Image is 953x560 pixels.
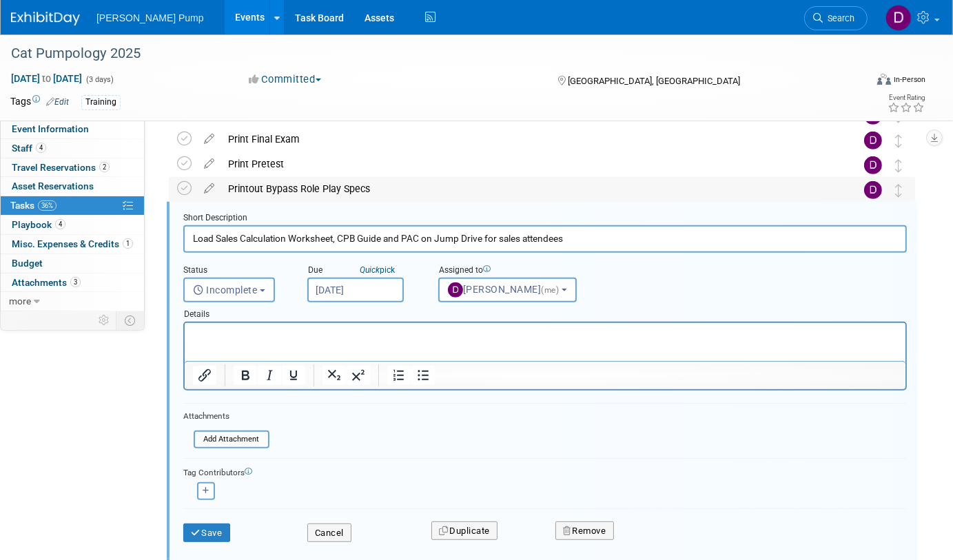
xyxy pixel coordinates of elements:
[893,74,925,85] div: In-Person
[8,6,714,19] body: Rich Text Area. Press ALT-0 for help.
[411,366,435,385] button: Bullet list
[895,184,902,197] i: Move task
[183,302,907,322] div: Details
[193,284,258,295] span: Incomplete
[790,72,925,92] div: Event Format
[1,177,144,196] a: Asset Reservations
[40,73,53,84] span: to
[12,123,89,134] span: Event Information
[555,521,614,541] button: Remove
[347,366,370,385] button: Superscript
[36,143,46,153] span: 4
[1,216,144,234] a: Playbook4
[221,127,837,151] div: Print Final Exam
[895,134,902,147] i: Move task
[234,366,257,385] button: Bold
[193,366,216,385] button: Insert/edit link
[221,177,837,200] div: Printout Bypass Role Play Specs
[10,94,69,110] td: Tags
[322,366,346,385] button: Subscript
[885,5,912,31] img: Del Ritz
[1,139,144,158] a: Staff4
[46,97,69,107] a: Edit
[357,265,398,276] a: Quickpick
[12,180,94,191] span: Asset Reservations
[895,159,902,172] i: Move task
[387,366,411,385] button: Numbered list
[1,120,144,138] a: Event Information
[438,278,577,302] button: [PERSON_NAME](me)
[12,143,46,154] span: Staff
[70,277,81,287] span: 3
[183,212,907,225] div: Short Description
[823,13,854,23] span: Search
[183,523,230,543] button: Save
[81,95,121,110] div: Training
[197,158,221,170] a: edit
[1,235,144,253] a: Misc. Expenses & Credits1
[197,183,221,195] a: edit
[1,158,144,177] a: Travel Reservations2
[877,74,891,85] img: Format-Inperson.png
[183,265,287,278] div: Status
[307,523,351,543] button: Cancel
[1,196,144,215] a: Tasks36%
[183,225,907,252] input: Name of task or a short description
[92,311,116,329] td: Personalize Event Tab Strip
[864,132,882,149] img: Del Ritz
[245,72,327,87] button: Committed
[185,323,905,361] iframe: Rich Text Area
[1,273,144,292] a: Attachments3
[438,265,604,278] div: Assigned to
[1,254,144,273] a: Budget
[864,181,882,199] img: Del Ritz
[197,133,221,145] a: edit
[10,200,57,211] span: Tasks
[542,285,560,295] span: (me)
[12,238,133,249] span: Misc. Expenses & Credits
[183,411,269,422] div: Attachments
[307,278,404,302] input: Due Date
[360,265,380,275] i: Quick
[99,162,110,172] span: 2
[864,156,882,174] img: Del Ritz
[282,366,305,385] button: Underline
[11,12,80,25] img: ExhibitDay
[96,12,204,23] span: [PERSON_NAME] Pump
[307,265,418,278] div: Due
[85,75,114,84] span: (3 days)
[568,76,740,86] span: [GEOGRAPHIC_DATA], [GEOGRAPHIC_DATA]
[12,258,43,269] span: Budget
[123,238,133,249] span: 1
[183,278,275,302] button: Incomplete
[55,219,65,229] span: 4
[116,311,145,329] td: Toggle Event Tabs
[12,277,81,288] span: Attachments
[12,162,110,173] span: Travel Reservations
[258,366,281,385] button: Italic
[221,152,837,176] div: Print Pretest
[12,219,65,230] span: Playbook
[448,284,562,295] span: [PERSON_NAME]
[804,6,868,30] a: Search
[38,200,57,211] span: 36%
[431,521,498,541] button: Duplicate
[6,41,848,66] div: Cat Pumpology 2025
[888,94,925,101] div: Event Rating
[9,295,31,307] span: more
[10,72,83,85] span: [DATE] [DATE]
[1,292,144,311] a: more
[183,464,907,479] div: Tag Contributors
